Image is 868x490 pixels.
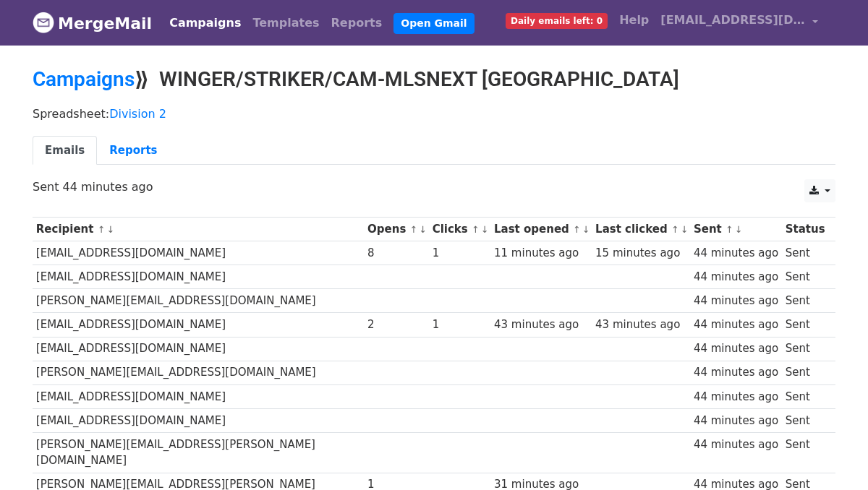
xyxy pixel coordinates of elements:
[419,224,427,235] a: ↓
[33,408,364,432] td: [EMAIL_ADDRESS][DOMAIN_NAME]
[494,317,588,333] div: 43 minutes ago
[33,67,835,92] h2: ⟫ WINGER/STRIKER/CAM-MLSNEXT [GEOGRAPHIC_DATA]
[106,224,114,235] a: ↓
[33,218,364,241] th: Recipient
[782,218,828,241] th: Status
[325,9,388,38] a: Reports
[694,364,778,381] div: 44 minutes ago
[33,136,97,166] a: Emails
[694,413,778,429] div: 44 minutes ago
[782,289,828,313] td: Sent
[410,224,418,235] a: ↑
[433,317,488,333] div: 1
[735,224,743,235] a: ↓
[33,289,364,313] td: [PERSON_NAME][EMAIL_ADDRESS][DOMAIN_NAME]
[782,408,828,432] td: Sent
[681,224,689,235] a: ↓
[694,245,778,262] div: 44 minutes ago
[782,265,828,289] td: Sent
[33,337,364,361] td: [EMAIL_ADDRESS][DOMAIN_NAME]
[33,67,135,91] a: Campaigns
[782,384,828,408] td: Sent
[109,107,166,121] a: Division 2
[660,12,805,29] span: [EMAIL_ADDRESS][DOMAIN_NAME]
[694,293,778,309] div: 44 minutes ago
[33,106,835,121] p: Spreadsheet:
[694,269,778,285] div: 44 minutes ago
[33,432,364,473] td: [PERSON_NAME][EMAIL_ADDRESS][PERSON_NAME][DOMAIN_NAME]
[472,224,480,235] a: ↑
[595,245,686,262] div: 15 minutes ago
[500,6,613,35] a: Daily emails left: 0
[33,8,152,38] a: MergeMail
[782,241,828,265] td: Sent
[782,361,828,384] td: Sent
[429,218,490,241] th: Clicks
[433,245,488,262] div: 1
[33,384,364,408] td: [EMAIL_ADDRESS][DOMAIN_NAME]
[33,241,364,265] td: [EMAIL_ADDRESS][DOMAIN_NAME]
[694,340,778,357] div: 44 minutes ago
[163,9,247,38] a: Campaigns
[726,224,733,235] a: ↑
[690,218,782,241] th: Sent
[364,218,429,241] th: Opens
[33,12,54,33] img: MergeMail logo
[33,265,364,289] td: [EMAIL_ADDRESS][DOMAIN_NAME]
[490,218,592,241] th: Last opened
[595,317,686,333] div: 43 minutes ago
[782,337,828,361] td: Sent
[694,437,778,453] div: 44 minutes ago
[655,6,824,40] a: [EMAIL_ADDRESS][DOMAIN_NAME]
[796,421,868,490] iframe: Chat Widget
[694,389,778,405] div: 44 minutes ago
[671,224,679,235] a: ↑
[33,179,835,194] p: Sent 44 minutes ago
[247,9,325,38] a: Templates
[613,6,655,35] a: Help
[573,224,581,235] a: ↑
[494,245,588,262] div: 11 minutes ago
[33,361,364,384] td: [PERSON_NAME][EMAIL_ADDRESS][DOMAIN_NAME]
[481,224,489,235] a: ↓
[506,13,608,29] span: Daily emails left: 0
[782,432,828,473] td: Sent
[33,313,364,337] td: [EMAIL_ADDRESS][DOMAIN_NAME]
[694,317,778,333] div: 44 minutes ago
[367,245,425,262] div: 8
[367,317,425,333] div: 2
[582,224,590,235] a: ↓
[98,224,106,235] a: ↑
[592,218,690,241] th: Last clicked
[782,313,828,337] td: Sent
[97,136,169,166] a: Reports
[393,13,474,34] a: Open Gmail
